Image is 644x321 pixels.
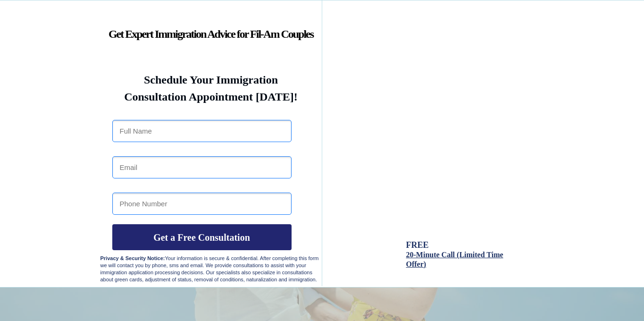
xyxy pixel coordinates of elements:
[109,28,313,40] strong: Get Expert Immigration Advice for Fil-Am Couples
[144,74,278,86] strong: Schedule Your Immigration
[100,255,165,261] strong: Privacy & Security Notice:
[406,251,503,268] span: 20-Minute Call (Limited Time Offer)
[112,224,292,250] button: Get a Free Consultation
[124,91,298,103] strong: Consultation Appointment [DATE]!
[406,240,429,250] span: FREE
[112,232,292,243] span: Get a Free Consultation
[112,193,292,215] input: Phone Number
[112,120,292,142] input: Full Name
[100,255,319,282] span: Your information is secure & confidential. After completing this form we will contact you by phon...
[406,251,503,268] a: 20-Minute Call (Limited Time Offer)
[112,156,292,178] input: Email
